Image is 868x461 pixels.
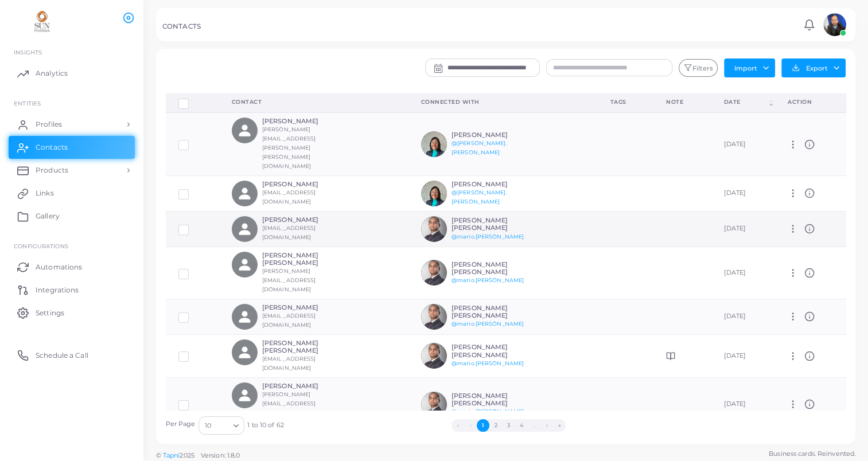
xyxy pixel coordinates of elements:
[262,268,316,292] small: [PERSON_NAME][EMAIL_ADDRESS][DOMAIN_NAME]
[36,211,60,221] span: Gallery
[262,252,347,267] h6: [PERSON_NAME] [PERSON_NAME]
[610,98,641,106] div: Tags
[262,312,316,328] small: [EMAIL_ADDRESS][DOMAIN_NAME]
[723,224,762,233] div: [DATE]
[232,98,396,106] div: Contact
[679,59,718,77] button: Filters
[262,181,347,188] h6: [PERSON_NAME]
[724,58,775,77] button: Import
[451,217,536,232] h6: [PERSON_NAME] [PERSON_NAME]
[162,22,201,30] h5: CONTACTS
[451,304,536,319] h6: [PERSON_NAME] [PERSON_NAME]
[262,118,347,125] h6: [PERSON_NAME]
[451,360,524,366] a: @mario.[PERSON_NAME]
[421,98,585,106] div: Connected With
[723,268,762,278] div: [DATE]
[262,382,347,390] h6: [PERSON_NAME]
[201,451,240,459] span: Version: 1.8.0
[262,339,347,354] h6: [PERSON_NAME] [PERSON_NAME]
[489,419,502,432] button: Go to page 2
[788,98,833,106] div: action
[451,261,536,276] h6: [PERSON_NAME] [PERSON_NAME]
[262,216,347,224] h6: [PERSON_NAME]
[237,388,252,403] svg: person fill
[540,419,553,432] button: Go to next page
[769,449,855,459] span: Business cards. Reinvented.
[9,136,135,159] a: Contacts
[723,312,762,321] div: [DATE]
[262,304,347,311] h6: [PERSON_NAME]
[451,131,536,139] h6: [PERSON_NAME]
[198,416,244,435] div: Search for option
[451,140,507,155] a: @[PERSON_NAME].[PERSON_NAME]
[9,182,135,205] a: Links
[262,355,316,371] small: [EMAIL_ADDRESS][DOMAIN_NAME]
[477,419,489,432] button: Go to page 1
[421,343,447,369] img: avatar
[36,165,68,175] span: Products
[421,392,447,417] img: avatar
[723,140,762,149] div: [DATE]
[451,233,524,240] a: @mario.[PERSON_NAME]
[237,221,252,237] svg: person fill
[36,119,62,130] span: Profiles
[9,62,135,85] a: Analytics
[237,345,252,360] svg: person fill
[284,419,734,432] ul: Pagination
[421,181,447,206] img: avatar
[14,100,41,107] span: ENTITIES
[781,58,846,77] button: Export
[36,350,88,361] span: Schedule a Call
[421,131,447,157] img: avatar
[36,262,82,272] span: Automations
[451,277,524,283] a: @mario.[PERSON_NAME]
[14,49,42,56] span: INSIGHTS
[36,68,68,79] span: Analytics
[36,308,64,318] span: Settings
[9,343,135,366] a: Schedule a Call
[451,321,524,327] a: @mario.[PERSON_NAME]
[262,391,316,425] small: [PERSON_NAME][EMAIL_ADDRESS][PERSON_NAME][DOMAIN_NAME]
[502,419,515,432] button: Go to page 3
[451,181,536,188] h6: [PERSON_NAME]
[180,451,194,460] span: 2025
[36,188,54,198] span: Links
[166,420,196,429] label: Per Page
[237,257,252,272] svg: person fill
[247,421,283,430] span: 1 to 10 of 62
[36,142,68,153] span: Contacts
[421,216,447,242] img: avatar
[421,304,447,330] img: avatar
[262,126,316,169] small: [PERSON_NAME][EMAIL_ADDRESS][PERSON_NAME][PERSON_NAME][DOMAIN_NAME]
[237,123,252,138] svg: person fill
[515,419,527,432] button: Go to page 4
[451,343,536,358] h6: [PERSON_NAME] [PERSON_NAME]
[451,392,536,407] h6: [PERSON_NAME] [PERSON_NAME]
[36,285,79,295] span: Integrations
[9,278,135,301] a: Integrations
[156,451,240,460] span: ©
[820,13,849,36] a: avatar
[10,11,74,32] img: logo
[205,420,211,432] span: 10
[451,189,507,205] a: @[PERSON_NAME].[PERSON_NAME]
[823,13,846,36] img: avatar
[262,189,316,205] small: [EMAIL_ADDRESS][DOMAIN_NAME]
[9,113,135,136] a: Profiles
[723,98,767,106] div: Date
[237,186,252,201] svg: person fill
[451,408,524,415] a: @mario.[PERSON_NAME]
[9,159,135,182] a: Products
[723,189,762,198] div: [DATE]
[9,301,135,324] a: Settings
[166,93,219,112] th: Row-selection
[553,419,566,432] button: Go to last page
[723,351,762,361] div: [DATE]
[9,255,135,278] a: Automations
[9,205,135,228] a: Gallery
[262,225,316,240] small: [EMAIL_ADDRESS][DOMAIN_NAME]
[163,451,180,459] a: Tapni
[421,260,447,286] img: avatar
[666,98,698,106] div: Note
